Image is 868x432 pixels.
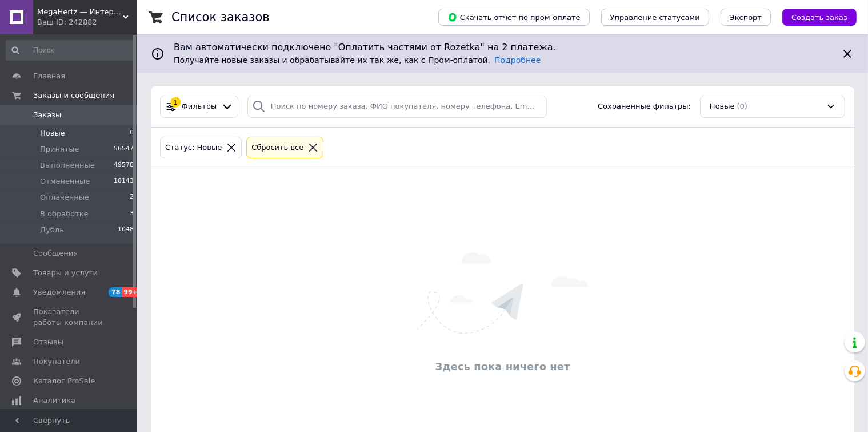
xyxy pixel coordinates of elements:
span: В обработке [40,209,89,219]
span: Заказы [33,110,61,120]
span: Новые [40,128,65,138]
span: Сообщения [33,248,78,259]
span: Аналитика [33,395,75,406]
span: Оплаченные [40,192,89,203]
span: 1048 [118,225,134,235]
span: 78 [109,287,122,297]
div: Ваш ID: 242882 [37,17,137,27]
span: Вам автоматически подключено "Оплатить частями от Rozetka" на 2 платежа. [174,41,831,54]
span: Выполненные [40,160,95,171]
div: 1 [170,97,181,108]
span: 56547 [114,144,134,154]
span: 2 [130,192,134,203]
span: Показатели работы компании [33,307,106,327]
span: Создать заказ [791,13,847,22]
span: 0 [130,128,134,138]
h1: Список заказов [171,10,270,24]
div: Сбросить все [249,142,306,154]
input: Поиск по номеру заказа, ФИО покупателя, номеру телефона, Email, номеру накладной [247,96,547,118]
span: Отмененные [40,176,90,187]
span: Получайте новые заказы и обрабатывайте их так же, как с Пром-оплатой. [174,56,541,65]
a: Создать заказ [771,13,857,21]
span: Фильтры [182,101,217,112]
span: Каталог ProSale [33,376,95,386]
span: Уведомления [33,287,85,298]
span: (0) [737,102,747,110]
button: Экспорт [721,9,771,26]
span: Скачать отчет по пром-оплате [447,12,581,22]
span: Отзывы [33,337,63,347]
span: Новые [710,101,735,112]
span: 99+ [122,287,141,297]
span: Заказы и сообщения [33,90,114,101]
span: Сохраненные фильтры: [598,101,691,112]
span: Принятые [40,144,79,154]
button: Управление статусами [601,9,709,26]
span: 18143 [114,176,134,187]
span: Главная [33,71,65,81]
a: Подробнее [494,56,541,65]
span: 3 [130,209,134,219]
span: Экспорт [730,13,762,22]
span: Покупатели [33,356,80,367]
span: Товары и услуги [33,268,98,278]
div: Статус: Новые [163,142,224,154]
input: Поиск [6,40,135,61]
span: Управление статусами [610,13,700,22]
span: Дубль [40,225,64,235]
span: MegaHertz — Интернет магазин электроники [37,7,123,17]
button: Скачать отчет по пром-оплате [438,9,590,26]
div: Здесь пока ничего нет [157,359,849,374]
span: 49578 [114,160,134,171]
button: Создать заказ [782,9,857,26]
